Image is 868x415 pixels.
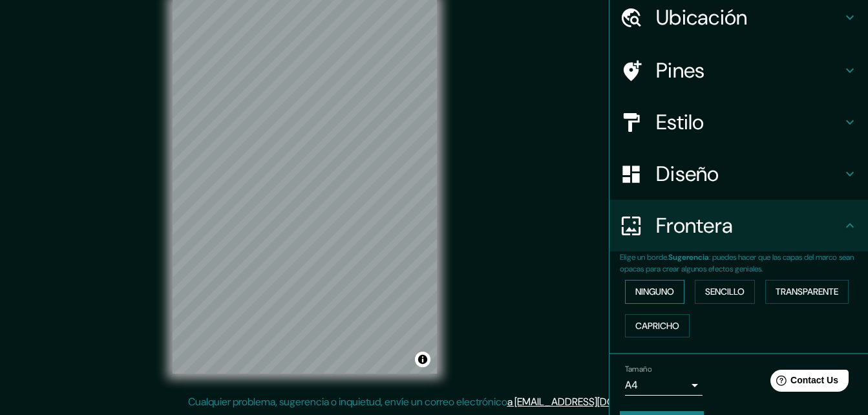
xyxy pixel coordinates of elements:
[705,284,745,300] font: Sencillo
[507,395,674,409] a: a [EMAIL_ADDRESS][DOMAIN_NAME]
[635,318,679,334] font: Capricho
[415,352,430,367] button: Alternar atribución
[625,375,703,396] div: A4
[656,58,842,83] h4: Pines
[765,280,849,304] button: Transparente
[753,365,854,401] iframe: Help widget launcher
[695,280,755,304] button: Sencillo
[188,394,676,410] p: Cualquier problema, sugerencia o inquietud, envíe un correo electrónico .
[609,148,868,200] div: Diseño
[656,109,842,135] h4: Estilo
[625,314,690,338] button: Capricho
[656,161,842,187] h4: Diseño
[609,200,868,251] div: Frontera
[656,213,842,239] h4: Frontera
[609,45,868,96] div: Pines
[635,284,674,300] font: Ninguno
[620,251,868,275] p: Elige un borde. : puedes hacer que las capas del marco sean opacas para crear algunos efectos gen...
[776,284,838,300] font: Transparente
[656,5,842,30] h4: Ubicación
[609,96,868,148] div: Estilo
[625,280,684,304] button: Ninguno
[625,364,651,375] label: Tamaño
[668,252,709,262] b: Sugerencia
